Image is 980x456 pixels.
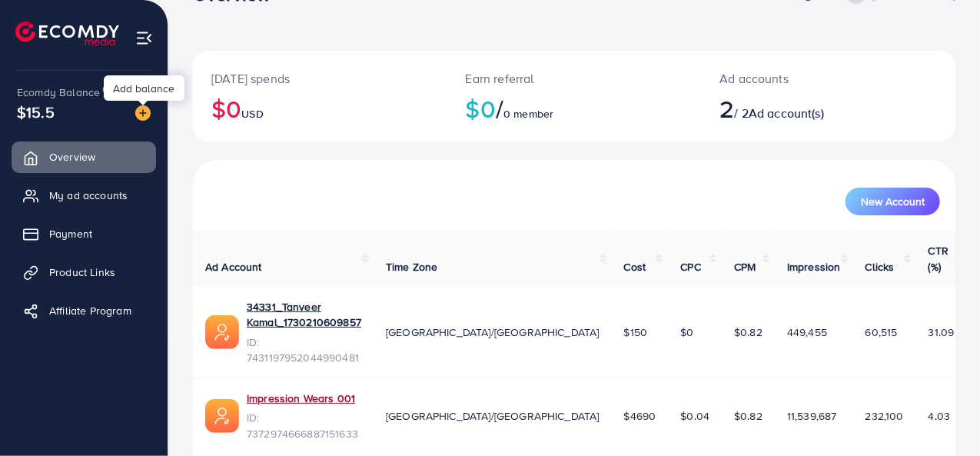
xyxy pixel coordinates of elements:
p: Earn referral [466,69,683,88]
span: Ad account(s) [749,105,824,121]
span: ID: 7431197952044990481 [247,335,361,366]
span: Overview [49,149,95,165]
a: Overview [12,141,156,172]
span: Product Links [49,265,115,280]
span: 449,455 [787,325,827,340]
span: [GEOGRAPHIC_DATA]/[GEOGRAPHIC_DATA] [386,408,600,424]
div: Add balance [104,75,184,101]
h2: / 2 [719,94,873,123]
p: [DATE] spends [211,69,429,88]
span: $150 [624,325,648,340]
span: 2 [719,91,734,126]
img: logo [15,22,119,45]
img: image [135,105,151,121]
span: 31.09 [929,325,955,340]
a: Affiliate Program [12,295,156,326]
span: $0.82 [734,325,762,340]
span: $0 [680,325,693,340]
iframe: Chat [915,387,968,444]
a: My ad accounts [12,180,156,211]
span: My ad accounts [49,188,128,203]
button: New Account [845,188,940,215]
a: Product Links [12,257,156,288]
span: 232,100 [865,408,904,424]
h2: $0 [466,94,683,123]
span: $0.82 [734,408,762,424]
span: 0 member [503,106,553,121]
a: Payment [12,218,156,249]
img: ic-ads-acc.e4c84228.svg [205,399,239,433]
a: Impression Wears 001 [247,391,355,406]
img: ic-ads-acc.e4c84228.svg [205,315,239,349]
span: $15.5 [17,101,55,123]
span: USD [241,106,263,121]
span: $0.04 [680,408,709,424]
h2: $0 [211,94,429,123]
span: Ad Account [205,259,262,275]
span: Cost [624,259,646,275]
a: 34331_Tanveer Kamal_1730210609857 [247,299,361,331]
span: Affiliate Program [49,303,131,318]
span: CPM [734,259,756,275]
span: Ecomdy Balance [17,85,100,100]
span: 11,539,687 [787,408,837,424]
p: Ad accounts [719,69,873,88]
img: menu [135,29,153,47]
span: [GEOGRAPHIC_DATA]/[GEOGRAPHIC_DATA] [386,325,600,340]
span: ID: 7372974666887151633 [247,410,361,441]
span: / [496,91,503,126]
span: New Account [861,196,925,207]
span: Clicks [865,259,895,275]
span: Payment [49,226,92,241]
span: 60,515 [865,325,898,340]
span: Impression [787,259,841,275]
span: CTR (%) [929,243,948,274]
span: $4690 [624,408,656,424]
span: CPC [680,259,700,275]
span: Time Zone [386,259,437,275]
